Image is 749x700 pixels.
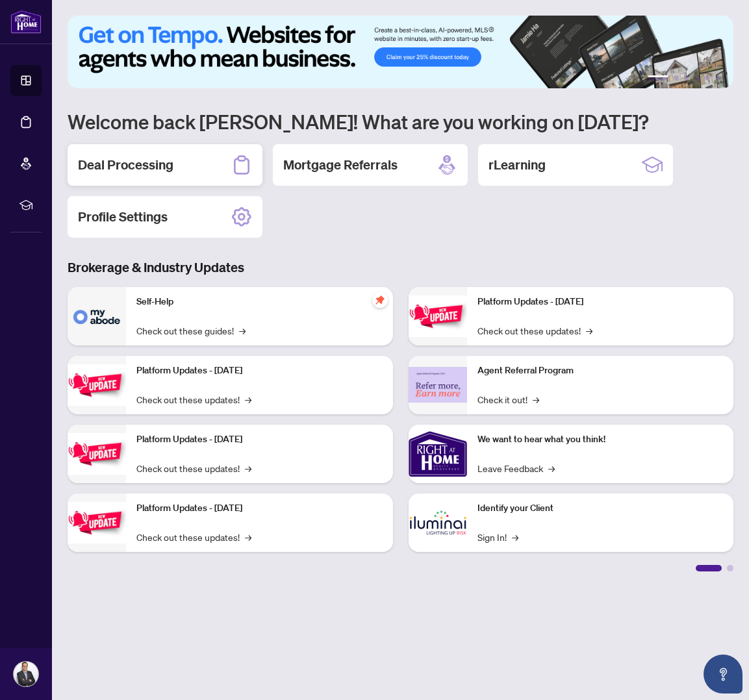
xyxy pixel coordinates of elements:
[68,287,126,345] img: Self-Help
[68,258,733,277] h3: Brokerage & Industry Updates
[477,501,724,516] p: Identify your Client
[136,432,383,447] p: Platform Updates - [DATE]
[68,16,733,88] img: Slide 0
[68,364,126,405] img: Platform Updates - September 16, 2025
[409,367,467,403] img: Agent Referral Program
[136,295,383,309] p: Self-Help
[136,530,251,544] a: Check out these updates!→
[477,461,555,475] a: Leave Feedback→
[477,432,724,447] p: We want to hear what you think!
[409,295,467,336] img: Platform Updates - June 23, 2025
[136,461,251,475] a: Check out these updates!→
[694,75,700,81] button: 4
[239,323,246,338] span: →
[704,655,743,694] button: Open asap
[715,75,720,81] button: 6
[78,156,173,174] h2: Deal Processing
[684,75,689,81] button: 3
[245,530,251,544] span: →
[409,425,467,483] img: We want to hear what you think!
[245,461,251,475] span: →
[477,392,539,406] a: Check it out!→
[68,433,126,474] img: Platform Updates - July 21, 2025
[548,461,555,475] span: →
[136,323,246,338] a: Check out these guides!→
[477,364,724,378] p: Agent Referral Program
[136,364,383,378] p: Platform Updates - [DATE]
[648,75,668,81] button: 1
[136,392,251,406] a: Check out these updates!→
[10,10,42,34] img: logo
[477,295,724,309] p: Platform Updates - [DATE]
[586,323,592,338] span: →
[372,292,388,308] span: pushpin
[283,156,398,174] h2: Mortgage Referrals
[477,323,592,338] a: Check out these updates!→
[68,502,126,543] img: Platform Updates - July 8, 2025
[78,208,168,226] h2: Profile Settings
[68,109,733,134] h1: Welcome back [PERSON_NAME]! What are you working on [DATE]?
[674,75,679,81] button: 2
[705,75,710,81] button: 5
[14,662,38,686] img: Profile Icon
[533,392,539,406] span: →
[409,494,467,552] img: Identify your Client
[136,501,383,516] p: Platform Updates - [DATE]
[245,392,251,406] span: →
[489,156,546,174] h2: rLearning
[512,530,518,544] span: →
[477,530,518,544] a: Sign In!→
